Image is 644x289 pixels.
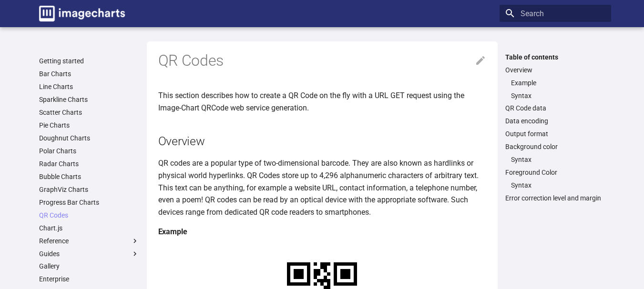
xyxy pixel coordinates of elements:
[511,79,605,87] a: Example
[39,82,139,91] a: Line Charts
[39,6,125,21] img: logo
[511,181,605,189] a: Syntax
[505,155,605,164] nav: Background color
[39,275,139,283] a: Enterprise
[505,104,605,112] a: QR Code data
[511,155,605,164] a: Syntax
[511,91,605,100] a: Syntax
[500,5,611,22] input: Search
[505,79,605,100] nav: Overview
[39,211,139,219] a: QR Codes
[505,168,605,177] a: Foreground Color
[158,157,486,218] p: QR codes are a popular type of two-dimensional barcode. They are also known as hardlinks or physi...
[39,95,139,104] a: Sparkline Charts
[39,121,139,130] a: Pie Charts
[35,2,129,25] a: Image-Charts documentation
[505,66,605,74] a: Overview
[39,224,139,232] a: Chart.js
[39,70,139,78] a: Bar Charts
[39,172,139,181] a: Bubble Charts
[158,226,486,238] h4: Example
[158,90,486,114] p: This section describes how to create a QR Code on the fly with a URL GET request using the Image-...
[500,53,611,61] label: Table of contents
[158,51,486,71] h1: QR Codes
[39,147,139,155] a: Polar Charts
[505,142,605,151] a: Background color
[39,185,139,194] a: GraphViz Charts
[39,57,139,65] a: Getting started
[505,181,605,189] nav: Foreground Color
[39,134,139,142] a: Doughnut Charts
[500,53,611,203] nav: Table of contents
[39,198,139,207] a: Progress Bar Charts
[39,262,139,270] a: Gallery
[505,130,605,138] a: Output format
[39,249,139,258] label: Guides
[39,159,139,168] a: Radar Charts
[505,194,605,202] a: Error correction level and margin
[505,117,605,125] a: Data encoding
[39,237,139,245] label: Reference
[39,108,139,117] a: Scatter Charts
[158,133,486,149] h2: Overview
